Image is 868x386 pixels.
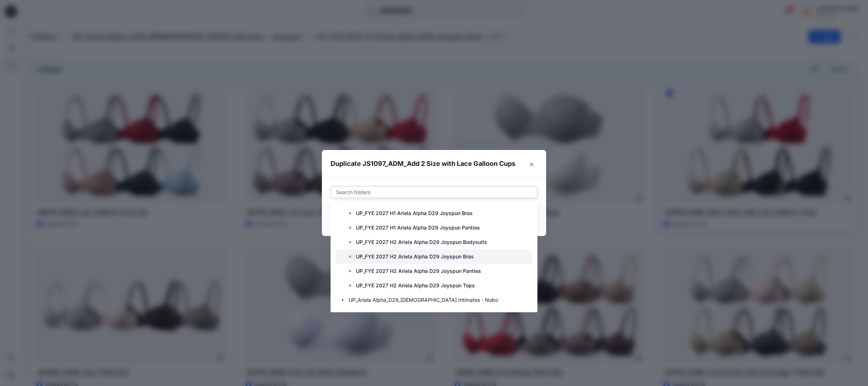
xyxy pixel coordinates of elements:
p: UP_FYE 2027 H2 Ariela Alpha D29 Joyspun Bras [356,252,474,261]
p: UP_FYE 2027 H2 Ariela Alpha D29 Joyspun Tops [356,281,475,290]
p: Duplicate JS1097_ADM_Add 2 Size with Lace Galloon Cups [331,159,515,169]
p: UP_FYE 2027 H2 Ariela Alpha D29 Joyspun Panties [356,267,481,275]
p: UP_FYE 2027 H1 Ariela Alpha D29 Joyspun Bras [356,209,473,218]
p: UP_FYE 2027 H2 Ariela Alpha D29 Joyspun Bodysuits [356,238,487,246]
button: Close [526,159,537,170]
p: UP_FYE 2027 H1 Ariela Alpha D29 Joyspun Panties [356,223,480,232]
